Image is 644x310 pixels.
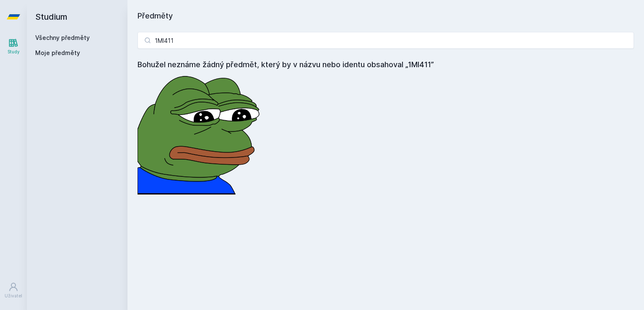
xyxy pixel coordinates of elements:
[138,32,634,49] input: Název nebo ident předmětu…
[2,34,25,59] a: Study
[5,293,22,299] div: Uživatel
[8,49,20,55] div: Study
[35,49,80,57] span: Moje předměty
[138,10,634,22] h1: Předměty
[35,34,90,41] a: Všechny předměty
[2,278,25,303] a: Uživatel
[138,59,634,71] h4: Bohužel neznáme žádný předmět, který by v názvu nebo identu obsahoval „1MI411”
[138,71,263,194] img: error_picture.png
